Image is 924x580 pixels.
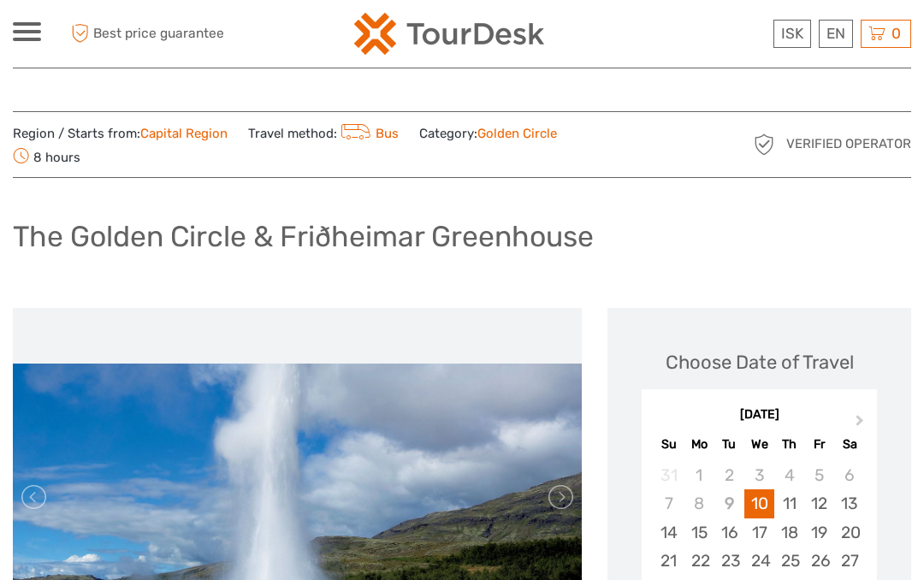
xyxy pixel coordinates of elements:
[14,7,65,58] button: Open LiveChat chat widget
[834,547,864,575] div: Choose Saturday, September 27th, 2025
[714,489,744,518] div: Not available Tuesday, September 9th, 2025
[714,547,744,575] div: Choose Tuesday, September 23rd, 2025
[804,433,834,456] div: Fr
[774,547,804,575] div: Choose Thursday, September 25th, 2025
[819,20,853,48] div: EN
[13,125,228,143] span: Region / Starts from:
[354,13,544,55] img: 120-15d4194f-c635-41b9-a512-a3cb382bfb57_logo_small.png
[684,489,714,518] div: Not available Monday, September 8th, 2025
[774,518,804,547] div: Choose Thursday, September 18th, 2025
[834,433,864,456] div: Sa
[744,461,774,489] div: Not available Wednesday, September 3rd, 2025
[666,349,854,376] div: Choose Date of Travel
[744,547,774,575] div: Choose Wednesday, September 24th, 2025
[834,518,864,547] div: Choose Saturday, September 20th, 2025
[714,433,744,456] div: Tu
[774,433,804,456] div: Th
[744,489,774,518] div: Choose Wednesday, September 10th, 2025
[804,518,834,547] div: Choose Friday, September 19th, 2025
[714,461,744,489] div: Not available Tuesday, September 2nd, 2025
[804,547,834,575] div: Choose Friday, September 26th, 2025
[834,489,864,518] div: Choose Saturday, September 13th, 2025
[140,126,228,141] a: Capital Region
[848,411,875,438] button: Next Month
[13,145,80,169] span: 8 hours
[684,547,714,575] div: Choose Monday, September 22nd, 2025
[477,126,557,141] a: Golden Circle
[654,433,684,456] div: Su
[654,461,684,489] div: Not available Sunday, August 31st, 2025
[804,461,834,489] div: Not available Friday, September 5th, 2025
[714,518,744,547] div: Choose Tuesday, September 16th, 2025
[642,406,877,424] div: [DATE]
[744,433,774,456] div: We
[781,25,803,42] span: ISK
[804,489,834,518] div: Choose Friday, September 12th, 2025
[750,131,778,158] img: verified_operator_grey_128.png
[889,25,903,42] span: 0
[684,518,714,547] div: Choose Monday, September 15th, 2025
[774,461,804,489] div: Not available Thursday, September 4th, 2025
[337,126,399,141] a: Bus
[419,125,557,143] span: Category:
[834,461,864,489] div: Not available Saturday, September 6th, 2025
[654,489,684,518] div: Not available Sunday, September 7th, 2025
[248,121,399,145] span: Travel method:
[684,433,714,456] div: Mo
[774,489,804,518] div: Choose Thursday, September 11th, 2025
[786,135,911,153] span: Verified Operator
[684,461,714,489] div: Not available Monday, September 1st, 2025
[654,547,684,575] div: Choose Sunday, September 21st, 2025
[654,518,684,547] div: Choose Sunday, September 14th, 2025
[744,518,774,547] div: Choose Wednesday, September 17th, 2025
[13,219,594,254] h1: The Golden Circle & Friðheimar Greenhouse
[67,20,238,48] span: Best price guarantee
